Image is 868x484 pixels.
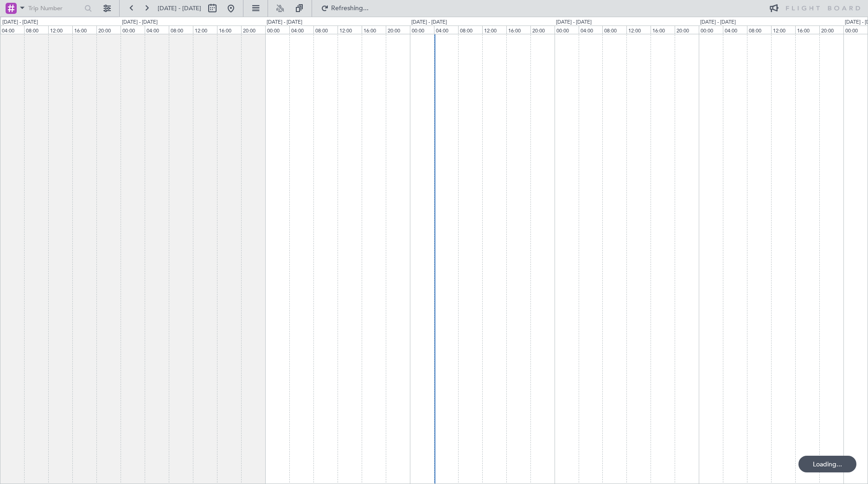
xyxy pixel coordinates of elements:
[24,25,48,34] div: 08:00
[555,25,579,34] div: 00:00
[723,25,747,34] div: 04:00
[530,25,555,34] div: 20:00
[122,19,158,26] div: [DATE] - [DATE]
[267,19,302,26] div: [DATE] - [DATE]
[289,25,313,34] div: 04:00
[241,25,265,34] div: 20:00
[747,25,771,34] div: 08:00
[482,25,506,34] div: 12:00
[434,25,458,34] div: 04:00
[798,456,856,472] div: Loading...
[331,5,370,12] span: Refreshing...
[556,19,592,26] div: [DATE] - [DATE]
[265,25,289,34] div: 00:00
[700,19,736,26] div: [DATE] - [DATE]
[48,25,72,34] div: 12:00
[317,1,372,16] button: Refreshing...
[771,25,795,34] div: 12:00
[699,25,723,34] div: 00:00
[458,25,482,34] div: 08:00
[193,25,217,34] div: 12:00
[651,25,675,34] div: 16:00
[217,25,241,34] div: 16:00
[795,25,819,34] div: 16:00
[386,25,410,34] div: 20:00
[843,25,868,34] div: 00:00
[2,19,38,26] div: [DATE] - [DATE]
[169,25,193,34] div: 08:00
[28,1,82,15] input: Trip Number
[313,25,338,34] div: 08:00
[675,25,699,34] div: 20:00
[338,25,362,34] div: 12:00
[96,25,121,34] div: 20:00
[72,25,96,34] div: 16:00
[158,4,201,13] span: [DATE] - [DATE]
[121,25,145,34] div: 00:00
[411,19,447,26] div: [DATE] - [DATE]
[579,25,603,34] div: 04:00
[506,25,530,34] div: 16:00
[145,25,169,34] div: 04:00
[410,25,434,34] div: 00:00
[602,25,626,34] div: 08:00
[626,25,651,34] div: 12:00
[362,25,386,34] div: 16:00
[819,25,843,34] div: 20:00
